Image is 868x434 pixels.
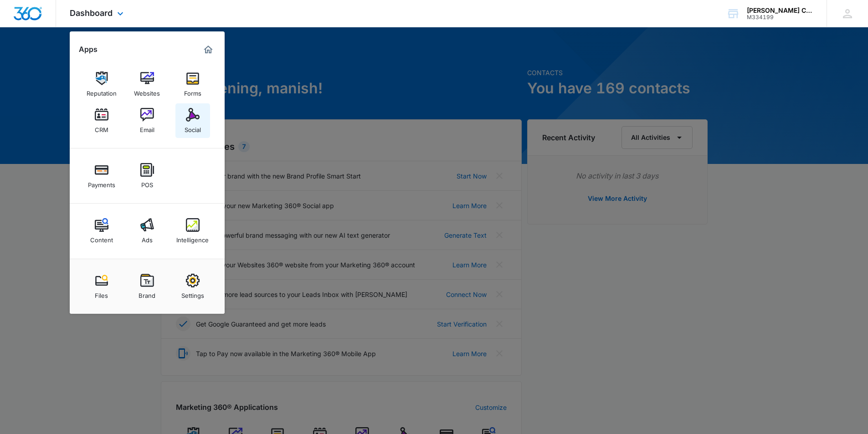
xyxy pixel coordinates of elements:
a: Forms [175,67,210,102]
a: Reputation [84,67,119,102]
div: Content [90,232,113,244]
h2: Apps [79,45,98,54]
a: Websites [130,67,164,102]
div: Reputation [87,85,117,97]
div: account name [747,7,813,14]
a: Ads [130,214,164,248]
div: POS [141,177,153,189]
a: Brand [130,269,164,304]
span: Dashboard [70,8,113,18]
a: Marketing 360® Dashboard [201,42,216,57]
div: Ads [142,232,153,244]
a: Files [84,269,119,304]
div: Settings [181,287,204,299]
div: CRM [95,122,108,133]
a: Intelligence [175,214,210,248]
div: Email [140,122,154,133]
div: Brand [139,287,155,299]
div: Social [185,122,201,133]
a: POS [130,158,164,193]
div: Intelligence [176,232,209,244]
div: account id [747,14,813,20]
a: Email [130,103,164,138]
a: Payments [84,158,119,193]
a: Social [175,103,210,138]
div: Forms [184,85,201,97]
div: Websites [134,85,160,97]
a: Settings [175,269,210,304]
a: CRM [84,103,119,138]
div: Files [95,287,108,299]
a: Content [84,214,119,248]
div: Payments [88,177,115,189]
